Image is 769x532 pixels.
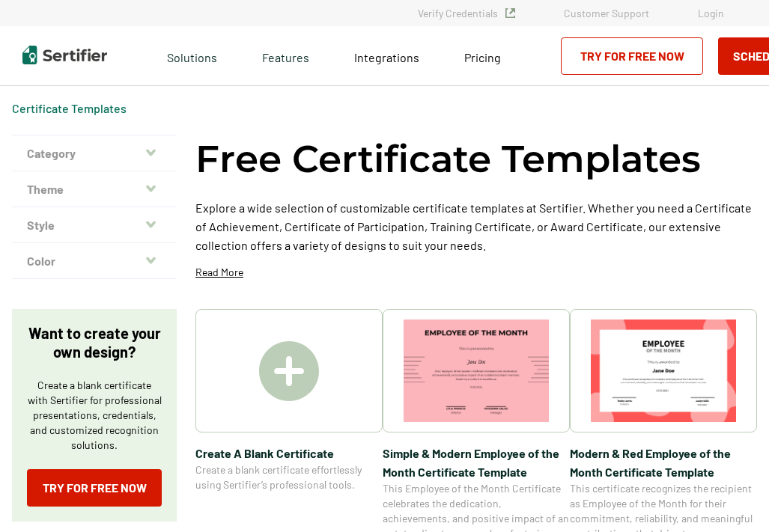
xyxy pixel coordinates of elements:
[262,46,309,65] span: Features
[259,341,319,401] img: Create A Blank Certificate
[12,243,177,279] button: Color
[167,46,217,65] span: Solutions
[195,265,243,280] p: Read More
[12,101,127,116] div: Breadcrumb
[354,50,419,64] span: Integrations
[354,46,419,65] a: Integrations
[464,46,501,65] a: Pricing
[12,101,127,115] a: Certificate Templates
[27,469,162,507] a: Try for Free Now
[22,46,107,64] img: Sertifier | Digital Credentialing Platform
[383,444,570,481] span: Simple & Modern Employee of the Month Certificate Template
[12,135,177,171] button: Category
[195,462,383,492] span: Create a blank certificate effortlessly using Sertifier’s professional tools.
[564,7,649,19] a: Customer Support
[12,101,127,116] span: Certificate Templates
[561,37,703,75] a: Try for Free Now
[570,444,757,481] span: Modern & Red Employee of the Month Certificate Template
[195,135,701,183] h1: Free Certificate Templates
[27,378,162,453] p: Create a blank certificate with Sertifier for professional presentations, credentials, and custom...
[404,319,549,422] img: Simple & Modern Employee of the Month Certificate Template
[505,8,515,18] img: Verified
[591,319,736,422] img: Modern & Red Employee of the Month Certificate Template
[12,207,177,243] button: Style
[698,7,724,19] a: Login
[464,50,501,64] span: Pricing
[27,324,162,361] p: Want to create your own design?
[195,198,757,254] p: Explore a wide selection of customizable certificate templates at Sertifier. Whether you need a C...
[195,444,383,462] span: Create A Blank Certificate
[12,171,177,207] button: Theme
[418,7,515,19] a: Verify Credentials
